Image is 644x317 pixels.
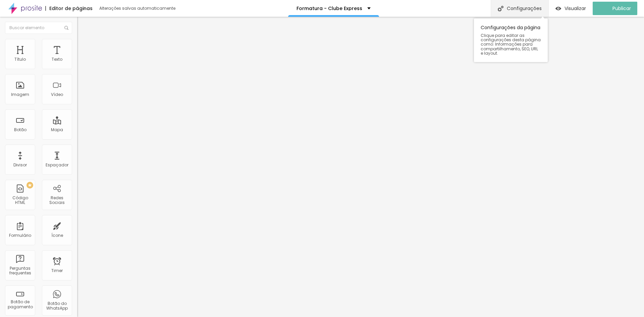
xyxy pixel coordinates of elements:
[51,233,63,238] div: Ícone
[549,2,593,15] button: Visualizar
[64,26,68,30] img: Icone
[46,163,68,167] div: Espaçador
[14,57,26,62] div: Título
[297,6,362,11] p: Formatura - Clube Express
[7,196,33,205] div: Código HTML
[45,6,93,11] div: Editor de páginas
[7,266,33,276] div: Perguntas frequentes
[51,92,63,97] div: Vídeo
[481,33,541,55] span: Clique para editar as configurações desta página como: Informações para compartilhamento, SEO, UR...
[474,18,548,62] div: Configurações da página
[593,2,637,15] button: Publicar
[44,301,70,311] div: Botão do WhatsApp
[44,196,70,205] div: Redes Sociais
[7,300,33,309] div: Botão de pagamento
[13,163,27,167] div: Divisor
[9,233,31,238] div: Formulário
[77,17,644,317] iframe: Editor
[51,127,63,132] div: Mapa
[99,6,176,10] div: Alterações salvas automaticamente
[11,92,29,97] div: Imagem
[612,6,631,11] span: Publicar
[555,6,561,11] img: view-1.svg
[14,127,26,132] div: Botão
[498,6,503,11] img: Icone
[565,6,586,11] span: Visualizar
[52,57,62,62] div: Texto
[51,268,63,273] div: Timer
[5,22,72,34] input: Buscar elemento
